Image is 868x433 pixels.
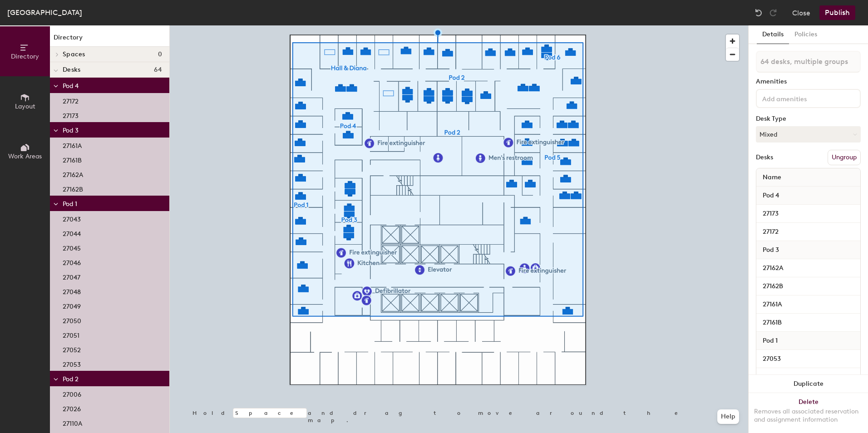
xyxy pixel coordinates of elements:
input: Unnamed desk [758,316,858,329]
p: 27173 [63,109,79,120]
div: Amenities [756,78,861,85]
span: 0 [158,51,162,58]
div: Desks [756,154,773,161]
p: 27046 [63,256,81,267]
input: Add amenities [760,93,842,103]
p: 27162A [63,168,83,179]
span: Name [758,169,786,186]
h1: Directory [50,33,169,47]
input: Unnamed desk [758,226,858,238]
span: Pod 3 [758,242,784,258]
span: Pod 1 [63,200,77,208]
button: Duplicate [749,375,868,393]
button: Ungroup [828,150,861,165]
p: 27052 [63,344,81,354]
button: Help [717,409,739,424]
p: 27053 [63,358,81,369]
span: Spaces [63,51,85,58]
span: Pod 4 [758,187,784,204]
span: 64 [154,66,162,74]
input: Unnamed desk [758,353,858,365]
p: 27043 [63,213,81,223]
p: 27044 [63,227,81,238]
p: 27161B [63,154,82,164]
button: Details [757,25,789,44]
span: Pod 4 [63,82,79,90]
p: 27047 [63,271,80,281]
button: Publish [819,5,855,20]
div: Removes all associated reservation and assignment information [754,408,863,424]
button: DeleteRemoves all associated reservation and assignment information [749,393,868,433]
p: 27049 [63,300,81,310]
input: Unnamed desk [758,262,858,275]
p: 27161A [63,139,82,150]
p: 27110A [63,417,82,428]
span: Pod 3 [63,127,79,134]
p: 27006 [63,388,81,399]
span: Layout [15,103,35,110]
span: Desks [63,66,80,74]
span: Pod 1 [758,333,782,349]
div: [GEOGRAPHIC_DATA] [7,7,82,18]
span: Directory [11,53,39,60]
button: Policies [789,25,823,44]
p: 27172 [63,95,79,105]
input: Unnamed desk [758,298,858,311]
p: 27050 [63,315,81,325]
p: 27051 [63,329,79,340]
p: 27026 [63,403,81,413]
input: Unnamed desk [758,371,858,384]
input: Unnamed desk [758,207,858,220]
div: Desk Type [756,115,861,123]
p: 27048 [63,285,81,296]
input: Unnamed desk [758,280,858,293]
p: 27045 [63,242,81,252]
button: Close [792,5,810,20]
img: Undo [754,8,763,17]
button: Mixed [756,126,861,143]
span: Pod 2 [63,375,79,383]
span: Work Areas [8,153,42,160]
p: 27162B [63,183,83,193]
img: Redo [769,8,778,17]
